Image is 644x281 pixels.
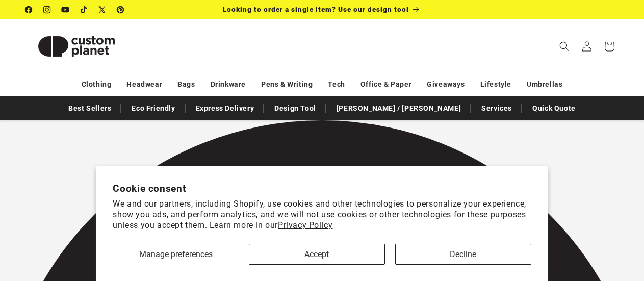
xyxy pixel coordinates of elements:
a: Services [476,99,517,117]
button: Manage preferences [113,244,238,265]
a: Giveaways [427,75,465,93]
img: Custom Planet [25,23,127,69]
a: Drinkware [211,75,246,93]
a: Design Tool [269,99,321,117]
a: Best Sellers [63,99,116,117]
a: Privacy Policy [278,220,332,230]
a: Custom Planet [22,19,132,73]
a: [PERSON_NAME] / [PERSON_NAME] [331,99,466,117]
a: Tech [328,75,345,93]
a: Headwear [126,75,162,93]
a: Clothing [82,75,112,93]
a: Express Delivery [191,99,260,117]
a: Lifestyle [480,75,511,93]
button: Decline [395,244,531,265]
a: Quick Quote [527,99,581,117]
h2: Cookie consent [113,183,531,194]
span: Manage preferences [139,249,213,259]
button: Accept [249,244,385,265]
a: Umbrellas [527,75,562,93]
a: Pens & Writing [261,75,313,93]
summary: Search [553,35,576,58]
a: Bags [177,75,195,93]
span: Looking to order a single item? Use our design tool [223,5,409,13]
p: We and our partners, including Shopify, use cookies and other technologies to personalize your ex... [113,199,531,231]
a: Eco Friendly [126,99,180,117]
a: Office & Paper [360,75,411,93]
